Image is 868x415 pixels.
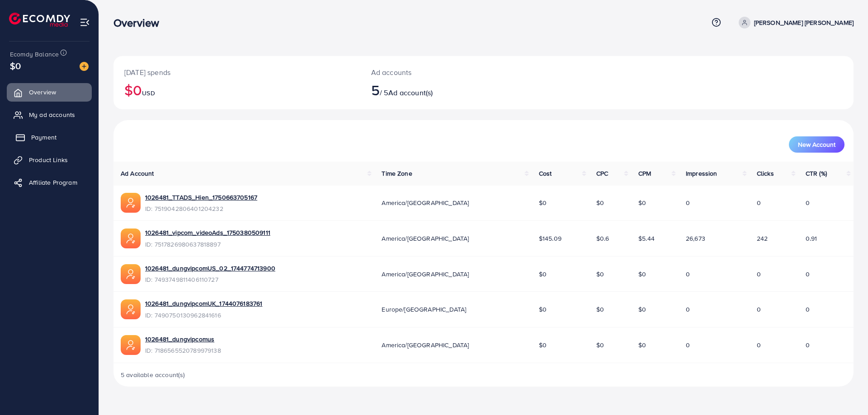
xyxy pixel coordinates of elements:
span: 26,673 [686,234,705,243]
span: CPC [596,169,608,178]
span: CTR (%) [806,169,827,178]
a: Payment [7,128,92,146]
span: Cost [539,169,552,178]
p: [PERSON_NAME] [PERSON_NAME] [754,17,854,28]
span: $0 [539,270,547,279]
span: America/[GEOGRAPHIC_DATA] [382,270,469,279]
img: image [80,62,89,71]
span: 0 [757,270,761,279]
a: 1026481_dungvipcomUK_1744076183761 [145,299,262,308]
h2: $0 [124,81,349,98]
span: $0 [596,340,604,350]
img: ic-ads-acc.e4c84228.svg [121,193,141,213]
span: 0 [686,198,690,207]
span: $0 [539,340,547,350]
span: ID: 7519042806401204232 [145,204,257,213]
span: 0 [757,198,761,207]
span: 0.91 [806,234,817,243]
span: Clicks [757,169,774,178]
span: $0 [638,305,646,314]
span: $145.09 [539,234,561,243]
span: 0 [806,340,810,350]
h2: / 5 [371,81,534,98]
span: America/[GEOGRAPHIC_DATA] [382,340,469,350]
span: 5 available account(s) [121,370,185,379]
span: Product Links [29,155,68,164]
span: Ecomdy Balance [10,50,59,59]
span: New Account [798,141,835,148]
a: Product Links [7,151,92,169]
span: $0 [638,270,646,279]
span: Ad Account [121,169,154,178]
a: 1026481_dungvipcomus [145,335,214,344]
img: ic-ads-acc.e4c84228.svg [121,335,141,355]
span: 5 [371,79,380,100]
p: Ad accounts [371,67,534,78]
img: ic-ads-acc.e4c84228.svg [121,299,141,319]
span: Ad account(s) [388,88,433,98]
span: ID: 7186565520789979138 [145,346,221,355]
img: menu [80,17,90,28]
span: $0 [638,198,646,207]
span: ID: 7493749811406110727 [145,275,275,284]
span: ID: 7517826980637818897 [145,240,270,249]
h3: Overview [113,16,166,29]
a: My ad accounts [7,106,92,124]
img: ic-ads-acc.e4c84228.svg [121,264,141,284]
span: 0 [806,305,810,314]
span: 242 [757,234,768,243]
span: Payment [31,133,57,142]
span: 0 [686,270,690,279]
span: Time Zone [382,169,412,178]
a: Affiliate Program [7,173,92,191]
span: $0 [596,270,604,279]
button: New Account [789,136,844,153]
span: $0.6 [596,234,609,243]
span: Affiliate Program [29,178,77,187]
span: 0 [757,305,761,314]
span: $0 [596,198,604,207]
span: 0 [806,198,810,207]
span: America/[GEOGRAPHIC_DATA] [382,234,469,243]
span: $0 [10,59,21,72]
span: 0 [757,340,761,350]
span: CPM [638,169,651,178]
span: Europe/[GEOGRAPHIC_DATA] [382,305,466,314]
img: logo [9,13,70,27]
iframe: Chat [830,374,861,408]
img: ic-ads-acc.e4c84228.svg [121,228,141,248]
a: Overview [7,83,92,101]
a: [PERSON_NAME] [PERSON_NAME] [735,17,854,28]
span: 0 [686,340,690,350]
p: [DATE] spends [124,67,349,78]
span: $0 [638,340,646,350]
a: 1026481_vipcom_videoAds_1750380509111 [145,228,270,237]
span: $0 [539,305,547,314]
a: 1026481_TTADS_Hien_1750663705167 [145,193,257,202]
span: $0 [596,305,604,314]
span: $0 [539,198,547,207]
span: Overview [29,88,56,97]
a: 1026481_dungvipcomUS_02_1744774713900 [145,264,275,273]
span: ID: 7490750130962841616 [145,311,262,320]
span: 0 [806,270,810,279]
span: $5.44 [638,234,655,243]
span: Impression [686,169,717,178]
span: America/[GEOGRAPHIC_DATA] [382,198,469,207]
span: 0 [686,305,690,314]
span: USD [142,89,155,98]
span: My ad accounts [29,110,75,119]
